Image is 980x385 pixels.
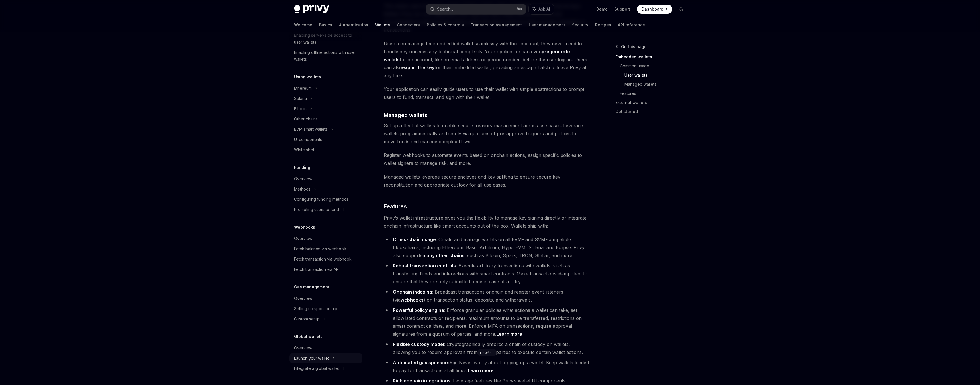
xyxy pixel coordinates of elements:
a: User wallets [624,71,691,80]
strong: Automated gas sponsorship [393,360,456,365]
a: Whitelabel [289,145,362,155]
a: Basics [319,18,332,32]
a: Wallets [375,18,390,32]
a: Setting up sponsorship [289,304,362,314]
strong: Flexible custody model [393,341,444,347]
a: Overview [289,174,362,184]
strong: Powerful policy engine [393,307,444,313]
span: Features [384,202,407,210]
div: Prompting users to fund [294,206,339,213]
strong: Robust transaction controls [393,263,456,269]
span: Users can manage their embedded wallet seamlessly with their account; they never need to handle a... [384,40,589,79]
div: Search... [437,6,453,13]
span: ⌘ K [516,7,522,11]
span: Managed wallets leverage secure enclaves and key splitting to ensure secure key reconstitution an... [384,173,589,189]
div: Other chains [294,116,318,122]
div: Enabling offline actions with user wallets [294,49,359,63]
div: Integrate a global wallet [294,365,339,372]
a: API reference [618,18,645,32]
div: Methods [294,186,311,192]
span: Ask AI [538,6,550,12]
li: : Enforce granular policies what actions a wallet can take, set allowlisted contracts or recipien... [384,306,589,338]
a: Welcome [294,18,312,32]
div: Custom setup [294,316,320,322]
div: Fetch transaction via API [294,266,340,273]
a: Fetch transaction via API [289,264,362,275]
a: Security [572,18,588,32]
span: Managed wallets [384,111,427,119]
a: Features [620,89,691,98]
li: : Never worry about topping up a wallet. Keep wallets loaded to pay for transactions at all times. [384,359,589,374]
strong: Cross-chain usage [393,237,436,242]
a: External wallets [615,98,691,107]
div: Bitcoin [294,105,307,112]
a: Overview [289,343,362,353]
span: Dashboard [642,6,663,12]
a: Learn more [496,331,522,337]
a: Transaction management [471,18,522,32]
strong: Onchain indexing [393,289,432,295]
a: Overview [289,234,362,244]
div: Whitelabel [294,146,314,153]
a: UI components [289,134,362,145]
a: Authentication [339,18,368,32]
a: Configuring funding methods [289,194,362,204]
a: export the key [402,65,434,71]
a: Demo [596,6,608,12]
strong: Rich onchain integrations [393,378,450,384]
a: User management [529,18,565,32]
div: Launch your wallet [294,355,329,362]
div: Overview [294,345,312,351]
div: Overview [294,235,312,242]
h5: Funding [294,164,310,171]
li: : Execute arbitrary transactions with wallets, such as transferring funds and interactions with s... [384,262,589,286]
li: : Create and manage wallets on all EVM- and SVM-compatible blockchains, including Ethereum, Base,... [384,235,589,259]
a: Overview [289,293,362,304]
div: EVM smart wallets [294,126,328,133]
a: Common usage [620,62,691,71]
a: Enabling offline actions with user wallets [289,47,362,64]
a: many other chains [422,253,464,259]
a: Fetch transaction via webhook [289,254,362,264]
div: Fetch transaction via webhook [294,256,352,263]
li: : Broadcast transactions onchain and register event listeners (via ) on transaction status, depos... [384,288,589,304]
h5: Using wallets [294,73,321,80]
div: Solana [294,95,307,102]
h5: Global wallets [294,333,323,340]
a: Other chains [289,114,362,124]
a: Managed wallets [624,80,691,89]
div: Overview [294,175,312,182]
a: Get started [615,107,691,116]
button: Ask AI [529,4,554,14]
li: : Cryptographically enforce a chain of custody on wallets, allowing you to require approvals from... [384,340,589,356]
button: Toggle dark mode [677,5,686,14]
a: Learn more [468,368,494,374]
div: Configuring funding methods [294,196,349,203]
span: Your application can easily guide users to use their wallet with simple abstractions to prompt us... [384,85,589,101]
a: Recipes [595,18,611,32]
h5: Webhooks [294,224,315,231]
a: Dashboard [637,5,672,14]
div: Ethereum [294,85,312,92]
code: m-of-n [478,349,496,356]
a: Connectors [397,18,420,32]
span: Register webhooks to automate events based on onchain actions, assign specific policies to wallet... [384,151,589,167]
a: webhooks [401,297,424,303]
div: UI components [294,136,322,143]
div: Fetch balance via webhook [294,245,346,252]
span: Set up a fleet of wallets to enable secure treasury management across use cases. Leverage wallets... [384,122,589,146]
span: On this page [621,43,647,50]
div: Setting up sponsorship [294,305,337,312]
a: Policies & controls [427,18,464,32]
span: Privy’s wallet infrastructure gives you the flexibility to manage key signing directly or integra... [384,214,589,230]
img: dark logo [294,5,329,13]
h5: Gas management [294,284,329,290]
a: Embedded wallets [615,52,691,62]
div: Overview [294,295,312,302]
a: Fetch balance via webhook [289,244,362,254]
button: Search...⌘K [426,4,526,14]
a: Support [614,6,630,12]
